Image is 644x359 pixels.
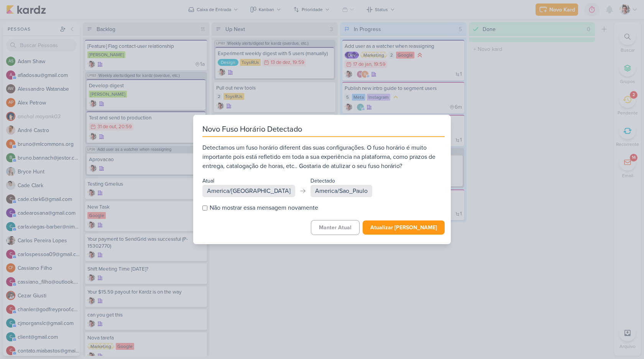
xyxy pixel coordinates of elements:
[363,220,445,235] button: Atualizar [PERSON_NAME]
[202,185,295,197] div: America/[GEOGRAPHIC_DATA]
[311,220,360,235] button: Manter Atual
[310,185,372,197] div: America/Sao_Paulo
[202,177,295,185] div: Atual
[202,143,445,171] div: Detectamos um fuso horário diferent das suas configurações. O fuso horário é muito importante poi...
[202,124,445,137] div: Novo Fuso Horário Detectado
[310,177,372,185] div: Detectado
[202,206,207,211] input: Não mostrar essa mensagem novamente
[210,203,318,212] span: Não mostrar essa mensagem novamente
